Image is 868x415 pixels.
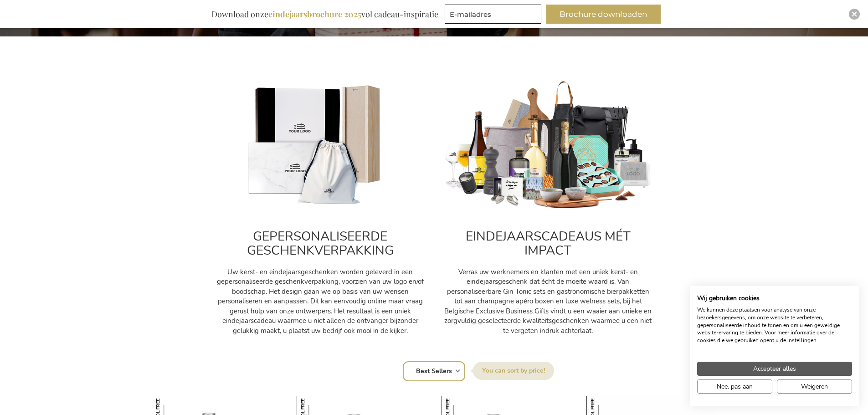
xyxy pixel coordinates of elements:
button: Accepteer alle cookies [697,362,852,376]
b: eindejaarsbrochure 2025 [268,9,361,20]
div: Close [849,9,860,20]
button: Alle cookies weigeren [777,379,852,394]
p: We kunnen deze plaatsen voor analyse van onze bezoekersgegevens, om onze website te verbeteren, g... [697,306,852,344]
button: Pas cookie voorkeuren aan [697,379,772,394]
span: Weigeren [801,382,828,391]
span: Accepteer alles [753,364,796,374]
h2: EINDEJAARSCADEAUS MÉT IMPACT [443,230,653,258]
h2: GEPERSONALISEERDE GESCHENKVERPAKKING [216,230,425,258]
form: marketing offers and promotions [445,5,544,26]
input: E-mailadres [445,5,541,24]
h2: Wij gebruiken cookies [697,294,852,302]
img: Personalised_gifts [216,80,425,211]
img: cadeau_personeel_medewerkers-kerst_1 [443,80,653,211]
button: Brochure downloaden [546,5,661,24]
span: Nee, pas aan [717,382,753,391]
img: Close [852,11,857,17]
label: Sorteer op [473,362,554,380]
p: Uw kerst- en eindejaarsgeschenken worden geleverd in een gepersonaliseerde geschenkverpakking, vo... [216,267,425,336]
div: Download onze vol cadeau-inspiratie [207,5,442,24]
p: Verras uw werknemers en klanten met een uniek kerst- en eindejaarsgeschenk dat écht de moeite waa... [443,267,653,336]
